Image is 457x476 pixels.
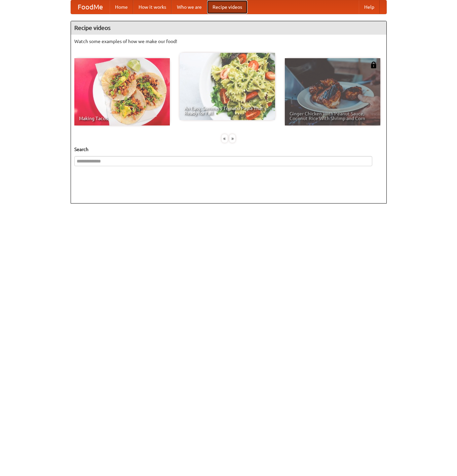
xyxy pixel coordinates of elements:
div: « [222,134,228,143]
a: Help [359,0,380,14]
a: FoodMe [71,0,110,14]
div: » [229,134,235,143]
a: Home [110,0,133,14]
h4: Recipe videos [71,21,386,35]
span: Making Tacos [79,116,165,121]
p: Watch some examples of how we make our food! [74,38,383,45]
a: How it works [133,0,172,14]
img: 483408.png [370,62,377,68]
a: An Easy, Summery Tomato Pasta That's Ready for Fall [180,53,275,120]
h5: Search [74,146,383,153]
span: An Easy, Summery Tomato Pasta That's Ready for Fall [184,106,270,115]
a: Recipe videos [207,0,247,14]
a: Making Tacos [74,58,170,125]
a: Who we are [172,0,207,14]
